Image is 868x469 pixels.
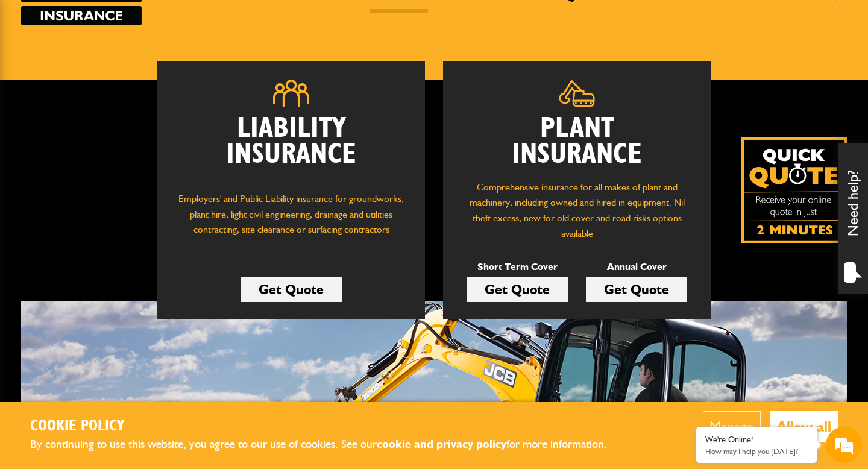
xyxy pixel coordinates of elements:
[461,180,693,241] p: Comprehensive insurance for all makes of plant and machinery, including owned and hired in equipm...
[30,435,627,454] p: By continuing to use this website, you agree to our use of cookies. See our for more information.
[741,137,847,243] a: Get your insurance quote isn just 2-minutes
[30,417,627,436] h2: Cookie Policy
[703,411,761,442] button: Manage
[461,116,693,168] h2: Plant Insurance
[705,435,808,445] div: We're Online!
[770,411,838,442] button: Allow all
[175,116,407,180] h2: Liability Insurance
[377,437,506,451] a: cookie and privacy policy
[838,143,868,294] div: Need help?
[741,137,847,243] img: Quick Quote
[175,191,407,249] p: Employers' and Public Liability insurance for groundworks, plant hire, light civil engineering, d...
[586,259,687,275] p: Annual Cover
[241,277,342,302] a: Get Quote
[467,277,568,302] a: Get Quote
[705,447,808,456] p: How may I help you today?
[586,277,687,302] a: Get Quote
[467,259,568,275] p: Short Term Cover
